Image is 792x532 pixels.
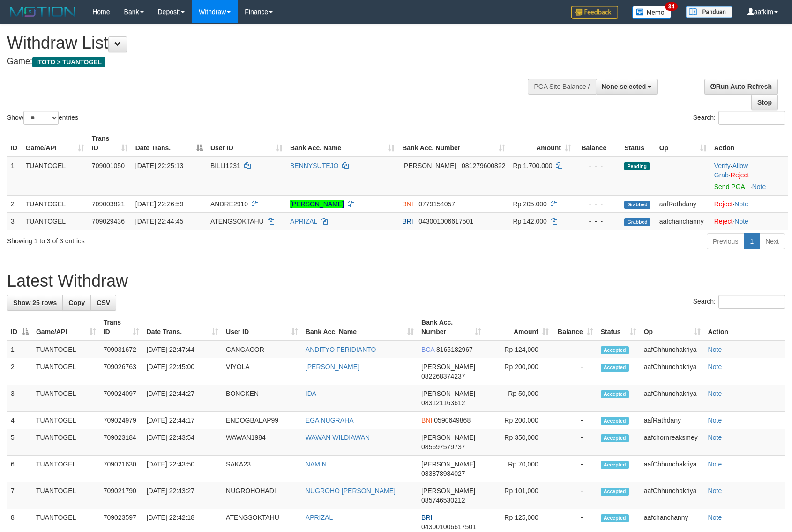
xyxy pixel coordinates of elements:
[601,434,629,442] span: Accepted
[421,399,465,407] span: Copy 083121163612 to clipboard
[485,358,553,385] td: Rp 200,000
[752,183,766,190] a: Note
[22,212,88,230] td: TUANTOGEL
[143,314,222,341] th: Date Trans.: activate to sort column ascending
[90,295,116,311] a: CSV
[306,390,316,397] a: IDA
[7,341,32,358] td: 1
[7,314,32,341] th: ID: activate to sort column descending
[601,364,629,372] span: Accepted
[306,434,370,441] a: WAWAN WILDIAWAN
[222,482,302,509] td: NUGROHOHADI
[421,487,475,495] span: [PERSON_NAME]
[97,299,110,306] span: CSV
[92,200,125,208] span: 709003821
[624,201,650,209] span: Grabbed
[290,218,317,225] a: APRIZAL
[708,363,722,371] a: Note
[485,482,553,509] td: Rp 101,000
[553,314,597,341] th: Balance: activate to sort column ascending
[421,372,465,380] span: Copy 082268374237 to clipboard
[485,314,553,341] th: Amount: activate to sort column ascending
[7,195,22,212] td: 2
[601,461,629,469] span: Accepted
[436,346,473,353] span: Copy 8165182967 to clipboard
[22,130,88,157] th: Game/API: activate to sort column ascending
[708,416,722,424] a: Note
[571,6,618,19] img: Feedback.jpg
[601,346,629,354] span: Accepted
[306,487,396,495] a: NUGROHO [PERSON_NAME]
[7,233,323,246] div: Showing 1 to 3 of 3 entries
[686,6,732,18] img: panduan.png
[7,272,785,291] h1: Latest Withdraw
[62,295,91,311] a: Copy
[640,482,704,509] td: aafChhunchakriya
[290,200,344,208] a: [PERSON_NAME]
[132,130,207,157] th: Date Trans.: activate to sort column descending
[751,95,778,110] a: Stop
[306,416,354,424] a: EGA NUGRAHA
[135,162,183,169] span: [DATE] 22:25:13
[402,162,456,169] span: [PERSON_NAME]
[7,482,32,509] td: 7
[693,111,785,125] label: Search:
[100,341,143,358] td: 709031672
[222,358,302,385] td: VIYOLA
[624,162,650,170] span: Pending
[222,456,302,482] td: SAKA23
[553,482,597,509] td: -
[553,358,597,385] td: -
[708,346,722,353] a: Note
[601,417,629,425] span: Accepted
[714,162,731,169] a: Verify
[88,130,132,157] th: Trans ID: activate to sort column ascending
[23,111,59,125] select: Showentries
[100,482,143,509] td: 709021790
[421,523,476,531] span: Copy 043001006617501 to clipboard
[210,200,248,208] span: ANDRE2910
[418,200,455,208] span: Copy 0779154057 to clipboard
[143,429,222,456] td: [DATE] 22:43:54
[553,412,597,429] td: -
[32,341,100,358] td: TUANTOGEL
[597,314,640,341] th: Status: activate to sort column ascending
[68,299,85,306] span: Copy
[13,299,57,306] span: Show 25 rows
[7,34,519,52] h1: Withdraw List
[714,218,733,225] a: Reject
[640,341,704,358] td: aafChhunchakriya
[22,195,88,212] td: TUANTOGEL
[710,130,788,157] th: Action
[32,429,100,456] td: TUANTOGEL
[714,200,733,208] a: Reject
[7,385,32,412] td: 3
[7,111,78,125] label: Show entries
[434,416,471,424] span: Copy 0590649868 to clipboard
[693,295,785,309] label: Search:
[714,162,748,179] a: Allow Grab
[421,460,475,468] span: [PERSON_NAME]
[710,157,788,196] td: · ·
[100,314,143,341] th: Trans ID: activate to sort column ascending
[665,2,678,11] span: 34
[462,162,505,169] span: Copy 081279600822 to clipboard
[143,412,222,429] td: [DATE] 22:44:17
[640,429,704,456] td: aafchornreaksmey
[421,514,432,521] span: BRI
[418,314,485,341] th: Bank Acc. Number: activate to sort column ascending
[640,314,704,341] th: Op: activate to sort column ascending
[398,130,509,157] th: Bank Acc. Number: activate to sort column ascending
[286,130,398,157] th: Bank Acc. Name: activate to sort column ascending
[22,157,88,196] td: TUANTOGEL
[7,130,22,157] th: ID
[710,195,788,212] td: ·
[734,200,748,208] a: Note
[100,385,143,412] td: 709024097
[513,162,552,169] span: Rp 1.700.000
[714,183,745,190] a: Send PGA
[579,217,617,226] div: - - -
[143,341,222,358] td: [DATE] 22:47:44
[513,218,546,225] span: Rp 142.000
[421,363,475,371] span: [PERSON_NAME]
